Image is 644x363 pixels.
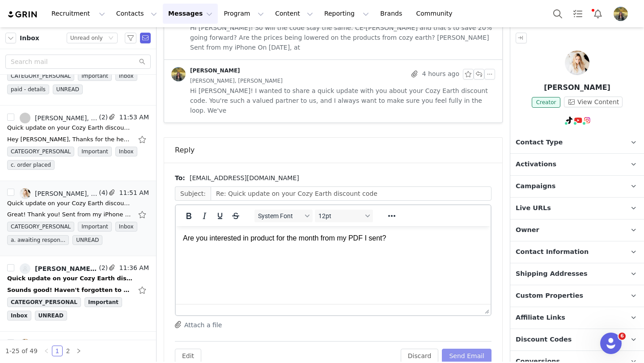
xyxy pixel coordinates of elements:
span: paid - details [7,84,49,94]
button: Recruitment [46,4,110,24]
span: CATEGORY_PERSONAL [7,297,81,307]
button: Underline [212,210,228,222]
span: Important [78,71,112,81]
div: Great! Thank you! Sent from my iPhone On Oct 1, 2025, at 1:45 PM, Bryn Bell <bryn@cozyearth.com> ... [7,210,132,219]
a: 1 [52,346,62,356]
button: Program [218,4,269,24]
span: CATEGORY_PERSONAL [7,147,74,156]
button: Bold [181,210,196,222]
button: Notifications [588,4,608,24]
button: Content [270,4,318,24]
span: UNREAD [72,235,102,245]
span: Discount Codes [516,335,572,345]
div: Quick update on your Cozy Earth discount code [7,199,132,208]
div: [PERSON_NAME], [PERSON_NAME] | EatMoveRest🍍Ⓥ [35,114,97,122]
div: Unread only [70,33,103,43]
span: 4 hours ago [422,69,459,80]
span: [EMAIL_ADDRESS][DOMAIN_NAME] [190,173,299,183]
div: Quick update on your Cozy Earth discount code [7,274,132,283]
span: (2) [97,263,108,273]
a: Brands [375,4,410,24]
a: [PERSON_NAME] [171,67,240,81]
div: [PERSON_NAME], [PERSON_NAME] [35,265,97,272]
span: 12pt [318,212,362,219]
a: [PERSON_NAME], [PERSON_NAME] [20,263,97,274]
i: icon: search [139,59,145,65]
img: placeholder-contacts.jpg [20,263,30,274]
iframe: Rich Text Area [176,226,491,304]
div: [PERSON_NAME] [190,67,240,74]
button: Italic [197,210,212,222]
span: Inbox [115,71,137,81]
iframe: Intercom live chat [600,333,622,354]
button: Font sizes [315,210,373,222]
span: Campaigns [516,181,555,191]
span: 6 [619,333,626,340]
a: Tasks [568,4,588,24]
span: Custom Properties [516,291,583,301]
span: Live URLs [516,203,551,213]
span: Inbox [115,147,137,156]
button: Reveal or hide additional toolbar items [384,210,399,222]
input: Add a subject line [211,186,491,201]
li: 1 [52,346,63,356]
i: icon: down [108,35,114,42]
div: [PERSON_NAME] 4 hours ago[PERSON_NAME], [PERSON_NAME] Hi [PERSON_NAME]! I wanted to share a quick... [164,60,502,122]
span: Send Email [140,33,151,43]
a: [PERSON_NAME], [PERSON_NAME] [20,339,97,350]
input: Search mail [5,55,151,69]
button: Reporting [319,4,374,24]
span: Owner [516,225,539,235]
span: 11:53 AM [118,113,149,123]
span: (2) [97,113,108,122]
li: 2 [63,346,73,356]
span: Contact Type [516,138,563,148]
span: Creator [532,97,561,108]
span: Inbox [115,222,137,232]
a: [PERSON_NAME], [PERSON_NAME] | EatMoveRest🍍Ⓥ [20,113,97,123]
span: Affiliate Links [516,313,565,323]
button: View Content [564,97,623,107]
div: Quick update on your Cozy Earth discount code [7,123,132,132]
span: a. awaiting respon... [7,235,69,245]
button: Edit [175,349,201,363]
span: Important [85,297,122,307]
span: UNREAD [53,84,83,94]
span: 11:51 AM [118,188,149,199]
p: Yes and yes! [21,65,288,72]
span: CATEGORY_PERSONAL [7,71,74,81]
div: Reply [175,145,195,156]
img: instagram.svg [584,117,591,124]
img: grin logo [7,10,38,19]
span: c. order placed [7,160,55,170]
button: Send Email [442,349,491,363]
button: Messages [163,4,218,24]
span: (2) [97,339,108,348]
div: Sounds good! Haven't forgotten to post my sheets! The queen set was just a little too small for t... [7,286,132,295]
button: Attach a file [175,319,222,330]
div: Press the Up and Down arrow keys to resize the editor. [481,304,491,315]
span: To: [175,173,185,183]
span: Hi [PERSON_NAME]! I wanted to share a quick update with you about your Cozy Earth discount code. ... [190,86,495,115]
button: Strikethrough [228,210,243,222]
span: Hi [PERSON_NAME]! So will the code stay the same. CE-[PERSON_NAME] and that's to save 20% going f... [190,23,495,52]
p: [PERSON_NAME] [510,82,644,93]
div: Hey Bryn, Thanks for the heads up, sounds great! We would love the Channel Cuddle Blanket in the ... [7,135,132,144]
button: Discard [401,349,439,363]
span: CATEGORY_PERSONAL [7,222,74,232]
img: Amanda Johnson [565,51,589,75]
span: Important [78,147,112,156]
i: icon: left [44,348,49,354]
a: 2 [63,346,73,356]
img: 27896cd5-6933-4e5c-bf96-74e8661375a5.jpeg [171,67,186,81]
i: icon: right [76,348,81,354]
img: 2ade375e-1641-4968-86ac-15458985473b.jpg [20,188,30,199]
a: [PERSON_NAME], [PERSON_NAME], [PERSON_NAME] [20,188,97,199]
span: 11:33 AM [118,339,149,350]
body: Great! Thank you! [4,4,306,88]
li: Previous Page [41,346,52,356]
span: Inbox [20,34,39,43]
